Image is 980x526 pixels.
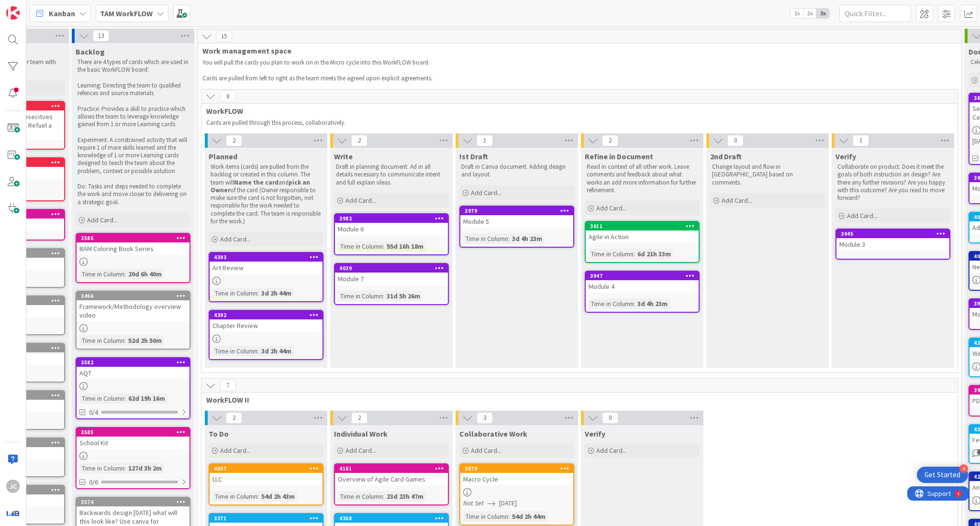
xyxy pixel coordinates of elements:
[590,223,699,230] div: 3611
[839,5,911,22] input: Quick Filter...
[351,412,367,424] span: 2
[76,233,190,283] a: 3586BAM Coloring Book SeriesTime in Column:20d 6h 40m
[339,215,448,222] div: 3982
[459,206,574,248] a: 3979Module 5Time in Column:3d 4h 23m
[214,465,323,472] div: 4037
[202,46,949,55] span: Work management space
[585,429,605,438] span: Verify
[334,152,353,161] span: Write
[338,491,383,502] div: Time in Column
[635,249,673,259] div: 6d 21h 33m
[212,491,257,502] div: Time in Column
[81,429,189,436] div: 3585
[124,463,126,473] span: :
[590,273,699,279] div: 3947
[214,254,323,261] div: 4393
[335,273,448,285] div: Module 7
[87,216,118,224] span: Add Card...
[77,300,189,321] div: Framework/Methodology overview video
[383,291,384,301] span: :
[206,106,946,116] span: WorkFLOW
[211,178,312,194] strong: pick an Owner
[93,30,109,42] span: 13
[79,335,124,346] div: Time in Column
[335,514,448,523] div: 4368
[335,214,448,223] div: 3982
[211,163,322,225] p: Work items (cards) are pulled from the backlog or created in this column. The team will and of th...
[216,31,232,42] span: 15
[202,59,947,66] p: You will pull the cards you plan to work on in the Micro cycle into this WorkFLOW board.
[959,464,968,473] div: 4
[212,346,257,356] div: Time in Column
[384,241,426,252] div: 55d 16h 18m
[836,230,949,251] div: 3945Module 3
[77,498,189,506] div: 3574
[508,511,510,522] span: :
[585,152,653,161] span: Refine in Document
[81,235,189,241] div: 3586
[226,412,242,424] span: 2
[77,358,189,379] div: 3582AQT
[635,298,670,309] div: 3d 4h 23m
[837,163,948,202] p: Collaborate on product. Does it meet the goals of both instruction an design? Are there any furth...
[383,241,384,252] span: :
[835,229,950,260] a: 3945Module 3
[586,222,699,243] div: 3611Agile in Action
[471,446,501,455] span: Add Card...
[259,346,294,356] div: 3d 2h 44m
[49,8,75,19] span: Kanban
[126,269,164,279] div: 20d 6h 40m
[853,135,869,146] span: 1
[124,269,126,279] span: :
[234,178,278,186] strong: Name the card
[338,241,383,252] div: Time in Column
[214,515,323,522] div: 3371
[803,9,816,18] span: 2x
[334,429,388,438] span: Individual Work
[460,207,573,215] div: 3979
[589,298,634,309] div: Time in Column
[210,464,323,485] div: 4037LLC
[339,265,448,272] div: 4039
[77,437,189,449] div: School Kit
[77,428,189,449] div: 3585School Kit
[202,75,947,82] p: Cards are pulled from left to right as the team meets the agreed upon explicit agreements.
[214,312,323,318] div: 4392
[924,470,960,480] div: Get Started
[460,464,573,485] div: 3879Macro Cycle
[334,213,449,255] a: 3982Module 6Time in Column:55d 16h 18m
[124,335,126,346] span: :
[477,135,493,146] span: 1
[463,511,508,522] div: Time in Column
[586,230,699,243] div: Agile in Action
[463,499,484,507] i: Not Set
[89,477,98,487] span: 0/6
[460,215,573,228] div: Module 5
[210,319,323,332] div: Chapter Review
[78,58,189,74] p: There are 4 types of cards which are used in the basic WorkFLOW board:
[79,463,124,473] div: Time in Column
[339,465,448,472] div: 4161
[841,230,949,237] div: 3945
[79,393,124,404] div: Time in Column
[220,235,251,243] span: Add Card...
[339,515,448,522] div: 4368
[6,480,20,493] div: JC
[220,90,236,102] span: 8
[78,136,189,175] p: Experiment: A constrained activity that will require 1 of mare skills learned and the knowledge o...
[206,395,946,405] span: WorkFLOW II
[124,393,126,404] span: :
[586,272,699,280] div: 3947
[460,473,573,485] div: Macro Cycle
[477,412,493,424] span: 3
[6,506,20,520] img: avatar
[210,253,323,262] div: 4393
[471,188,501,197] span: Add Card...
[259,288,294,298] div: 3d 2h 44m
[81,359,189,366] div: 3582
[836,230,949,238] div: 3945
[77,367,189,379] div: AQT
[586,222,699,230] div: 3611
[508,233,510,244] span: :
[81,293,189,299] div: 3466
